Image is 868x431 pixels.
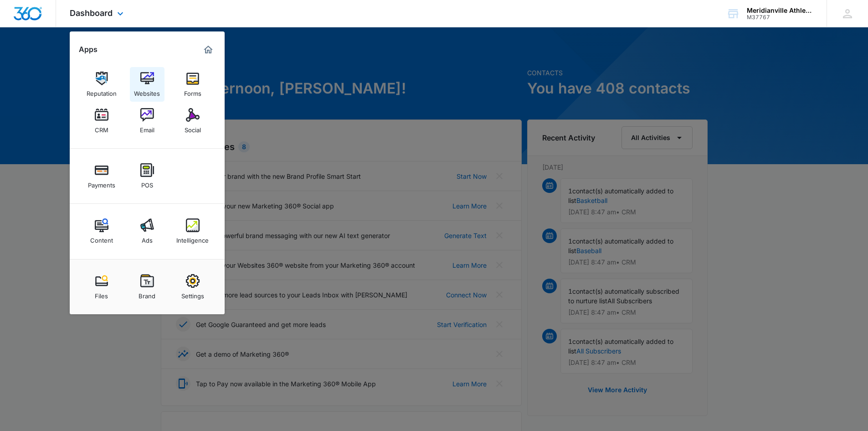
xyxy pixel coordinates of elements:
a: Ads [130,214,164,249]
a: POS [130,159,164,193]
a: Intelligence [175,214,210,249]
a: Content [84,214,119,249]
div: Intelligence [176,232,209,244]
a: Forms [175,67,210,102]
span: Dashboard [70,8,113,18]
a: Websites [130,67,164,102]
a: Marketing 360® Dashboard [201,42,216,57]
a: Files [84,270,119,304]
a: Email [130,104,164,138]
div: Reputation [87,85,117,97]
a: Reputation [84,67,119,102]
div: POS [141,177,153,189]
div: Files [95,288,108,300]
div: Ads [142,232,153,244]
a: Brand [130,270,164,304]
div: account name [747,7,813,14]
div: Brand [139,288,155,300]
div: Email [140,122,154,134]
div: Websites [134,85,160,97]
h2: Apps [79,45,98,54]
div: Settings [181,288,204,300]
div: Content [90,232,113,244]
div: Social [185,122,201,134]
div: account id [747,14,813,21]
a: Social [175,104,210,138]
a: CRM [84,104,119,138]
div: Forms [184,85,201,97]
a: Payments [84,159,119,193]
div: Payments [88,177,115,189]
a: Settings [175,270,210,304]
div: CRM [95,122,108,134]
